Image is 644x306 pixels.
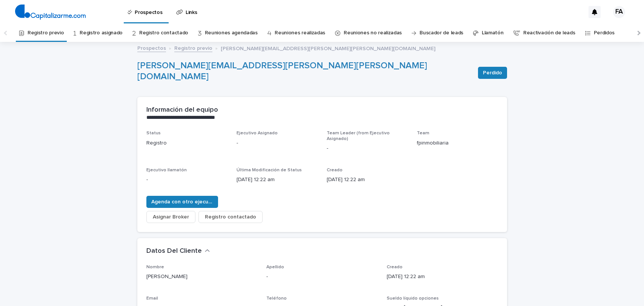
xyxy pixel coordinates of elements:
a: Registro previo [28,24,64,42]
p: [DATE] 12:22 am [327,176,408,184]
span: Teléfono [266,296,287,301]
a: Registro asignado [80,24,123,42]
span: Apellido [266,265,284,269]
a: Reactivación de leads [523,24,575,42]
a: Prospectos [137,43,166,52]
a: Reuniones no realizadas [344,24,402,42]
span: Nombre [146,265,164,269]
a: Buscador de leads [420,24,463,42]
button: Perdido [478,67,507,79]
p: [PERSON_NAME] [146,273,258,281]
span: Email [146,296,158,301]
button: Datos Del Cliente [146,247,210,255]
span: Creado [327,168,343,172]
p: [DATE] 12:22 am [387,273,498,281]
span: Status [146,131,161,135]
button: Agenda con otro ejecutivo [146,196,218,208]
button: Asignar Broker [146,211,195,223]
button: Registro contactado [198,211,263,223]
div: FA [613,6,625,18]
a: Llamatón [482,24,504,42]
h2: Información del equipo [146,106,218,114]
p: - [327,145,408,152]
p: [PERSON_NAME][EMAIL_ADDRESS][PERSON_NAME][PERSON_NAME][DOMAIN_NAME] [221,44,435,52]
span: Última Modificación de Status [237,168,302,172]
a: [PERSON_NAME][EMAIL_ADDRESS][PERSON_NAME][PERSON_NAME][DOMAIN_NAME] [137,61,427,81]
span: Team Leader (from Ejecutivo Asignado) [327,131,390,141]
a: Registro previo [174,43,212,52]
span: Ejecutivo llamatón [146,168,187,172]
a: Registro contactado [139,24,188,42]
span: Asignar Broker [153,213,189,221]
p: fpinmobiliaria [417,139,498,147]
span: Ejecutivo Asignado [237,131,278,135]
p: [DATE] 12:22 am [237,176,318,184]
span: Perdido [483,69,502,77]
span: Creado [387,265,403,269]
p: Registro [146,139,227,147]
a: Reuniones agendadas [205,24,258,42]
h2: Datos Del Cliente [146,247,202,255]
span: Registro contactado [205,213,256,221]
p: - [266,273,378,281]
a: Reuniones realizadas [275,24,325,42]
p: - [237,139,318,147]
p: - [146,176,227,184]
span: Sueldo líquido opciones [387,296,439,301]
span: Agenda con otro ejecutivo [151,198,213,206]
img: 4arMvv9wSvmHTHbXwTim [15,5,86,20]
span: Team [417,131,429,135]
a: Perdidos [594,24,615,42]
